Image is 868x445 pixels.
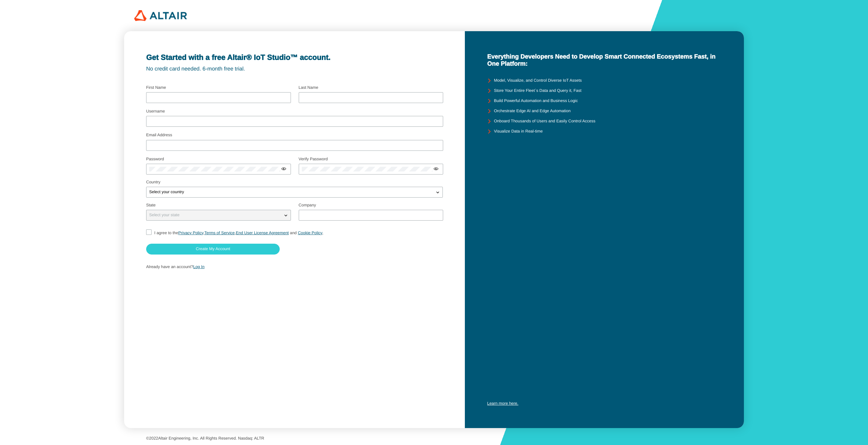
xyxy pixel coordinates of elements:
a: Terms of Service [204,230,235,235]
a: Privacy Policy [178,230,203,235]
a: Log In [193,264,204,269]
label: Username [146,109,165,114]
p: © Altair Engineering, Inc. All Rights Reserved. Nasdaq: ALTR [146,436,722,441]
a: Learn more here. [487,401,518,406]
unity-typography: Onboard Thousands of Users and Easily Control Access [494,119,595,124]
unity-typography: Visualize Data in Real-time [494,129,543,134]
label: Password [146,157,164,161]
unity-typography: Orchestrate Edge AI and Edge Automation [494,109,571,114]
unity-typography: No credit card needed. 6-month free trial. [146,66,443,72]
a: End User License Agreement [236,230,289,235]
span: and [290,230,297,235]
p: Already have an account? [146,265,443,269]
unity-typography: Model, Visualize, and Control Diverse IoT Assets [494,78,582,83]
label: Verify Password [299,157,328,161]
unity-typography: Build Powerful Automation and Business Logic [494,99,578,103]
a: Cookie Policy [298,230,322,235]
label: Email Address [146,133,172,137]
unity-typography: Store Your Entire Fleet`s Data and Query it, Fast [494,88,581,93]
span: 2022 [149,436,158,441]
unity-typography: Everything Developers Need to Develop Smart Connected Ecosystems Fast, in One Platform: [487,53,722,67]
span: I agree to the , , , [154,230,323,235]
img: 320px-Altair_logo.png [134,10,187,21]
unity-typography: Get Started with a free Altair® IoT Studio™ account. [146,53,443,62]
iframe: YouTube video player [487,267,722,399]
